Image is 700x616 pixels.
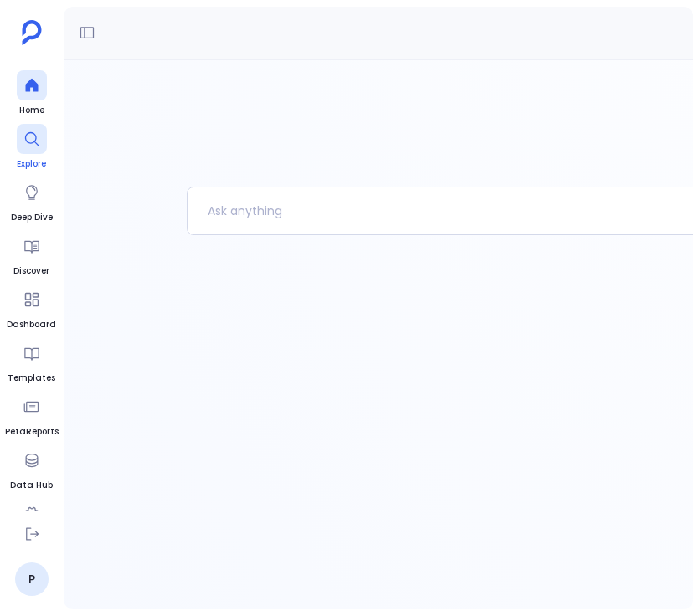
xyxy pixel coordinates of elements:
[17,104,47,117] span: Home
[10,479,53,492] span: Data Hub
[13,264,49,278] span: Discover
[10,445,53,492] a: Data Hub
[8,372,55,385] span: Templates
[15,562,49,596] a: P
[17,70,47,117] a: Home
[7,318,56,331] span: Dashboard
[11,177,53,224] a: Deep Dive
[13,231,49,278] a: Discover
[17,124,47,171] a: Explore
[8,338,55,385] a: Templates
[11,211,53,224] span: Deep Dive
[17,157,47,171] span: Explore
[7,285,56,331] a: Dashboard
[13,499,51,546] a: Settings
[22,20,42,45] img: petavue logo
[5,392,59,439] a: PetaReports
[5,425,59,439] span: PetaReports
